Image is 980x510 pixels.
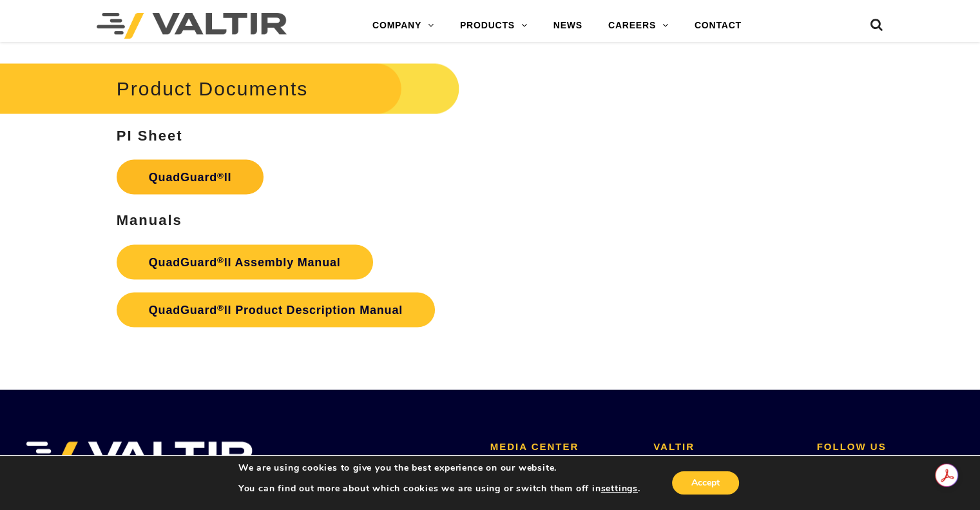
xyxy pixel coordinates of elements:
[149,304,403,317] strong: QuadGuard II Product Description Manual
[595,13,682,39] a: CAREERS
[117,293,435,328] a: QuadGuard®II Product Description Manual
[817,442,961,453] h2: FOLLOW US
[217,303,224,313] sup: ®
[447,13,541,39] a: PRODUCTS
[217,171,224,181] sup: ®
[117,212,182,228] strong: Manuals
[238,462,640,474] p: We are using cookies to give you the best experience on our website.
[19,442,253,474] img: VALTIR
[653,442,797,453] h2: VALTIR
[682,13,754,39] a: CONTACT
[490,442,634,453] h2: MEDIA CENTER
[97,13,287,39] img: Valtir
[600,483,637,495] button: settings
[672,471,739,495] button: Accept
[360,13,447,39] a: COMPANY
[149,256,341,269] strong: QuadGuard II Assembly Manual
[117,128,183,144] strong: PI Sheet
[238,483,640,495] p: You can find out more about which cookies we are using or switch them off in .
[217,255,224,265] sup: ®
[541,13,595,39] a: NEWS
[117,160,264,195] a: QuadGuard®II
[117,245,373,280] a: QuadGuard®II Assembly Manual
